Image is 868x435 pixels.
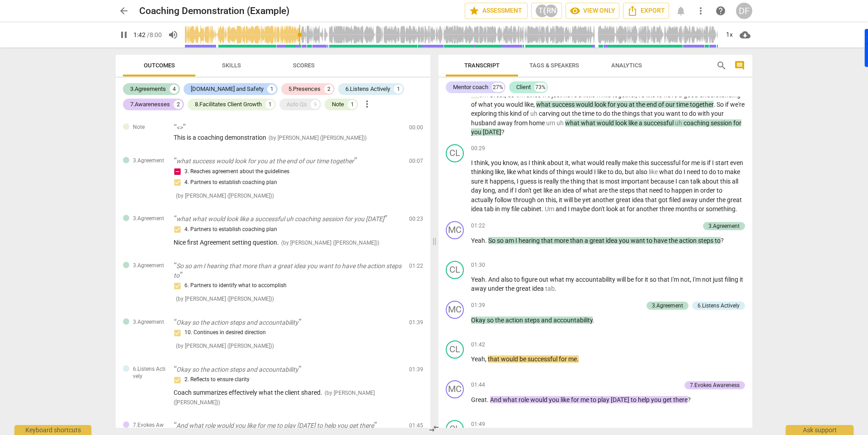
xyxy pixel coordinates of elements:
span: most [605,178,621,185]
span: the [669,237,679,244]
span: you [617,101,629,108]
span: kind [510,110,523,117]
span: what [478,101,494,108]
span: , [504,168,507,175]
span: on [537,196,546,203]
span: long [483,187,495,194]
span: time [582,110,596,117]
div: 1 [348,100,357,109]
span: for [608,101,617,108]
span: don't [591,205,606,213]
span: to [682,110,689,117]
span: but [625,168,636,175]
span: away [682,196,699,203]
span: end [646,101,658,108]
span: if [510,187,515,194]
span: successful [651,159,682,166]
span: do [615,168,622,175]
span: and [556,205,568,213]
span: 3.Agreement [133,215,164,222]
span: know [503,159,518,166]
span: would [587,159,606,166]
span: exploring [471,110,498,117]
span: what [581,119,597,127]
span: is [701,159,707,166]
button: DF [736,3,752,19]
span: maybe [571,205,591,213]
span: will [564,196,574,203]
div: T( [535,4,549,18]
span: steps [698,237,715,244]
div: 4 [170,85,179,94]
div: 73% [534,83,547,92]
span: Outcomes [144,62,175,69]
div: Client [516,83,531,92]
span: me [691,159,701,166]
span: things [557,168,576,175]
span: like [597,168,608,175]
span: hearing [519,237,541,244]
span: I [517,178,520,185]
span: thinking [471,168,495,175]
span: great [590,237,606,244]
span: to [702,168,709,175]
span: I [515,237,519,244]
span: talk [690,178,702,185]
span: , [556,196,559,203]
span: another [636,205,660,213]
button: Search [714,58,729,73]
span: more [554,237,570,244]
span: at [619,205,627,213]
span: I [515,187,518,194]
span: together [690,101,713,108]
span: . [713,101,717,108]
div: RN [544,4,558,18]
span: do [689,110,698,117]
span: with [698,110,711,117]
span: it [485,178,490,185]
span: of [576,187,583,194]
span: do [603,110,612,117]
span: pause [118,29,129,40]
span: I [675,178,679,185]
span: Skills [222,62,241,69]
span: need [687,168,702,175]
span: a [639,119,644,127]
span: like [507,168,517,175]
span: our [665,101,676,108]
span: , [495,187,498,194]
span: about [702,178,720,185]
span: your [711,110,724,117]
span: what [659,168,675,175]
span: something [706,205,736,213]
span: search [716,60,727,71]
span: steps [619,187,636,194]
span: can [679,178,690,185]
span: order [700,187,717,194]
span: that [586,178,599,185]
span: more_vert [362,99,373,109]
span: you [471,128,483,136]
span: it [559,196,564,203]
span: comment [734,60,745,71]
span: than [570,237,585,244]
div: 6.Listens Actively [345,85,390,94]
span: what [583,187,599,194]
span: we're [730,101,745,108]
span: for [627,205,636,213]
div: 1 [394,85,403,94]
span: Filler word [545,205,556,213]
span: more_vert [695,5,706,16]
span: start [715,159,730,166]
span: idea [606,237,619,244]
span: what [517,168,533,175]
span: carving [539,110,561,117]
span: guess [520,178,538,185]
span: day [471,187,483,194]
span: 1:42 [133,31,146,38]
span: from [514,119,529,127]
span: I [712,159,715,166]
span: Filler word [675,119,684,127]
span: , [569,159,571,166]
span: to [664,187,671,194]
